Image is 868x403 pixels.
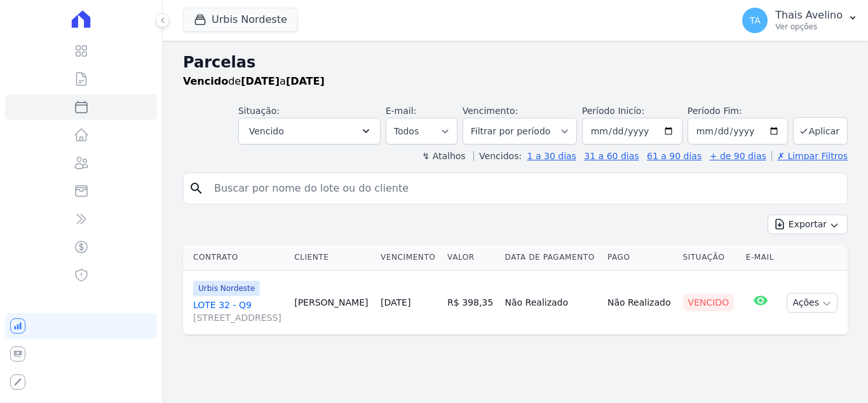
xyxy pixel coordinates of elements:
span: Vencido [249,124,284,139]
i: search [189,181,204,196]
a: ✗ Limpar Filtros [771,151,848,161]
th: Valor [442,244,499,271]
p: Ver opções [775,22,843,32]
strong: [DATE] [286,75,325,87]
a: 61 a 90 dias [647,151,702,161]
label: Período Inicío: [582,106,644,116]
button: Urbis Nordeste [183,8,298,32]
h2: Parcelas [183,51,848,74]
label: ↯ Atalhos [422,151,465,161]
label: Situação: [238,106,280,116]
p: de a [183,74,325,89]
p: Thais Avelino [775,9,843,22]
a: 31 a 60 dias [584,151,639,161]
button: Ações [787,293,837,313]
td: Não Realizado [602,271,678,335]
a: [DATE] [381,297,410,308]
strong: [DATE] [241,75,280,87]
label: Período Fim: [688,104,788,118]
label: Vencimento: [463,106,518,116]
th: E-mail [741,244,780,271]
a: + de 90 dias [710,151,766,161]
th: Contrato [183,244,289,271]
label: E-mail: [386,106,417,116]
th: Vencimento [376,244,442,271]
button: Exportar [768,215,848,234]
strong: Vencido [183,75,228,87]
button: TA Thais Avelino Ver opções [732,3,868,38]
input: Buscar por nome do lote ou do cliente [207,176,842,201]
th: Pago [602,244,678,271]
td: Não Realizado [500,271,602,335]
th: Data de Pagamento [500,244,602,271]
a: LOTE 32 - Q9[STREET_ADDRESS] [193,299,284,324]
button: Vencido [238,118,381,145]
th: Situação [678,244,741,271]
div: Vencido [683,293,735,311]
button: Aplicar [793,117,848,145]
span: TA [750,16,761,25]
label: Vencidos: [473,151,522,161]
td: R$ 398,35 [442,271,499,335]
span: Urbis Nordeste [193,281,260,296]
a: 1 a 30 dias [527,151,576,161]
span: [STREET_ADDRESS] [193,311,284,324]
